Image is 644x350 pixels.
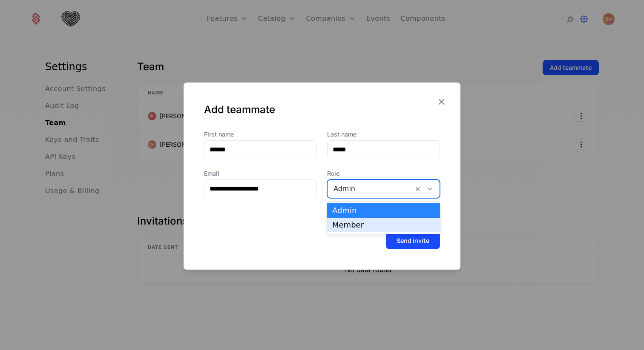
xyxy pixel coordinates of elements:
button: Send invite [386,232,440,249]
label: Email [204,169,317,178]
div: Admin [332,207,435,214]
label: First name [204,130,317,139]
div: Member [332,221,435,229]
label: Last name [327,130,440,139]
span: Role [327,169,440,178]
div: Add teammate [204,103,440,117]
